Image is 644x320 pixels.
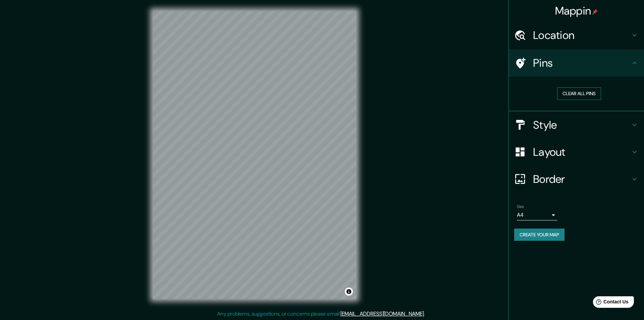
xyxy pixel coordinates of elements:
h4: Mappin [555,4,598,18]
div: Pins [509,49,644,77]
div: A4 [517,210,557,220]
h4: Layout [533,145,630,159]
div: Border [509,166,644,193]
div: Style [509,111,644,138]
iframe: Help widget launcher [584,294,637,313]
label: Size [517,204,524,209]
div: . [425,310,426,318]
canvas: Map [153,11,356,299]
div: Location [509,22,644,49]
h4: Pins [533,56,630,70]
a: [EMAIL_ADDRESS][DOMAIN_NAME] [340,310,424,317]
div: Layout [509,138,644,166]
img: pin-icon.png [592,9,598,15]
button: Toggle attribution [345,287,353,296]
p: Any problems, suggestions, or concerns please email . [217,310,425,318]
h4: Border [533,172,630,186]
div: . [426,310,427,318]
h4: Location [533,28,630,42]
button: Create your map [514,229,565,241]
h4: Style [533,118,630,132]
button: Clear all pins [557,87,601,100]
